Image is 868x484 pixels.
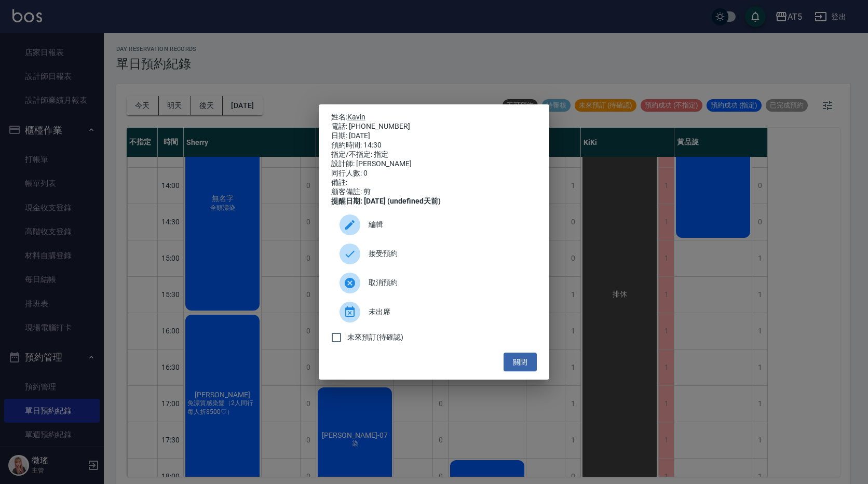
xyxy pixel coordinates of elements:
[369,277,528,288] span: 取消預約
[331,210,537,239] div: 編輯
[347,113,365,121] a: Kavin
[331,178,537,187] div: 備註:
[331,298,537,327] div: 未出席
[331,187,537,197] div: 顧客備註: 剪
[331,113,537,122] p: 姓名:
[331,150,537,159] div: 指定/不指定: 指定
[331,141,537,150] div: 預約時間: 14:30
[331,159,537,169] div: 設計師: [PERSON_NAME]
[504,353,537,372] button: 關閉
[369,248,528,259] span: 接受預約
[331,169,537,178] div: 同行人數: 0
[369,219,528,230] span: 編輯
[369,306,528,317] span: 未出席
[331,268,537,298] div: 取消預約
[331,197,537,206] div: 提醒日期: [DATE] (undefined天前)
[331,239,537,268] div: 接受預約
[347,332,403,343] span: 未來預訂(待確認)
[331,131,537,141] div: 日期: [DATE]
[331,122,537,131] div: 電話: [PHONE_NUMBER]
